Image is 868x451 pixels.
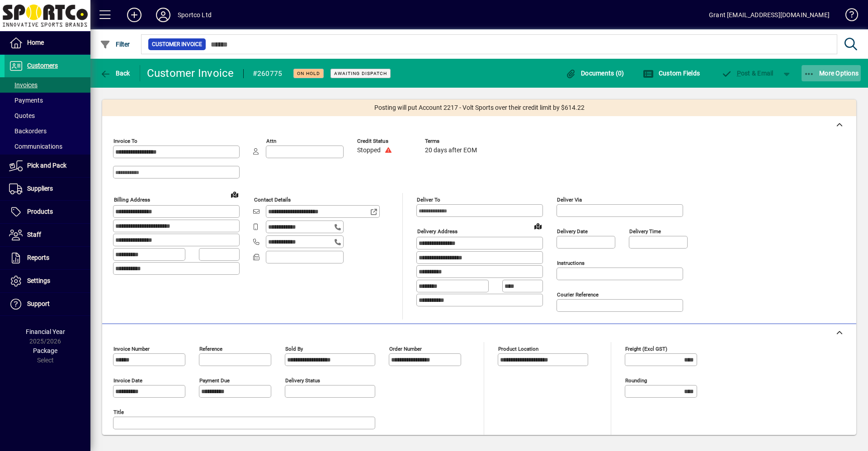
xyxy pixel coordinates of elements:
[5,139,90,154] a: Communications
[113,138,137,144] mat-label: Invoice To
[98,36,132,52] button: Filter
[425,147,477,154] span: 20 days after EOM
[417,197,440,203] mat-label: Deliver To
[566,70,624,77] span: Documents (0)
[227,187,242,202] a: View on map
[5,155,90,177] a: Pick and Pack
[802,65,861,81] button: More Options
[90,65,140,81] app-page-header-button: Back
[100,41,130,48] span: Filter
[5,224,90,246] a: Staff
[721,70,774,77] span: ost & Email
[5,32,90,54] a: Home
[27,208,53,215] span: Products
[27,300,50,307] span: Support
[149,7,178,23] button: Profile
[27,231,41,238] span: Staff
[152,40,202,49] span: Customer Invoice
[27,185,53,192] span: Suppliers
[5,178,90,200] a: Suppliers
[113,346,150,352] mat-label: Invoice number
[557,228,588,235] mat-label: Delivery date
[641,65,702,81] button: Custom Fields
[100,70,130,77] span: Back
[253,66,283,81] div: #260775
[5,123,90,139] a: Backorders
[709,8,830,22] div: Grant [EMAIL_ADDRESS][DOMAIN_NAME]
[804,70,859,77] span: More Options
[5,108,90,123] a: Quotes
[625,377,647,384] mat-label: Rounding
[178,8,212,22] div: Sportco Ltd
[27,162,66,169] span: Pick and Pack
[737,70,741,77] span: P
[625,346,667,352] mat-label: Freight (excl GST)
[266,138,276,144] mat-label: Attn
[425,138,479,144] span: Terms
[357,138,411,144] span: Credit status
[563,65,627,81] button: Documents (0)
[113,409,124,415] mat-label: Title
[9,81,38,89] span: Invoices
[5,77,90,93] a: Invoices
[498,346,538,352] mat-label: Product location
[147,66,234,80] div: Customer Invoice
[26,328,65,335] span: Financial Year
[334,70,387,76] span: Awaiting Dispatch
[5,93,90,108] a: Payments
[27,277,50,284] span: Settings
[199,377,230,384] mat-label: Payment due
[98,65,132,81] button: Back
[33,347,57,354] span: Package
[120,7,149,23] button: Add
[9,127,47,135] span: Backorders
[5,270,90,292] a: Settings
[27,254,49,261] span: Reports
[199,346,222,352] mat-label: Reference
[557,197,582,203] mat-label: Deliver via
[5,293,90,315] a: Support
[297,70,320,76] span: On hold
[27,39,44,46] span: Home
[285,377,320,384] mat-label: Delivery status
[374,103,585,113] span: Posting will put Account 2217 - Volt Sports over their credit limit by $614.22
[629,228,661,235] mat-label: Delivery time
[531,219,545,233] a: View on map
[557,291,599,298] mat-label: Courier Reference
[9,97,43,104] span: Payments
[717,65,778,81] button: Post & Email
[643,70,700,77] span: Custom Fields
[5,247,90,269] a: Reports
[357,147,381,154] span: Stopped
[557,260,585,266] mat-label: Instructions
[839,2,857,31] a: Knowledge Base
[113,377,142,384] mat-label: Invoice date
[285,346,303,352] mat-label: Sold by
[389,346,422,352] mat-label: Order number
[9,143,62,150] span: Communications
[27,62,58,69] span: Customers
[5,201,90,223] a: Products
[9,112,35,119] span: Quotes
